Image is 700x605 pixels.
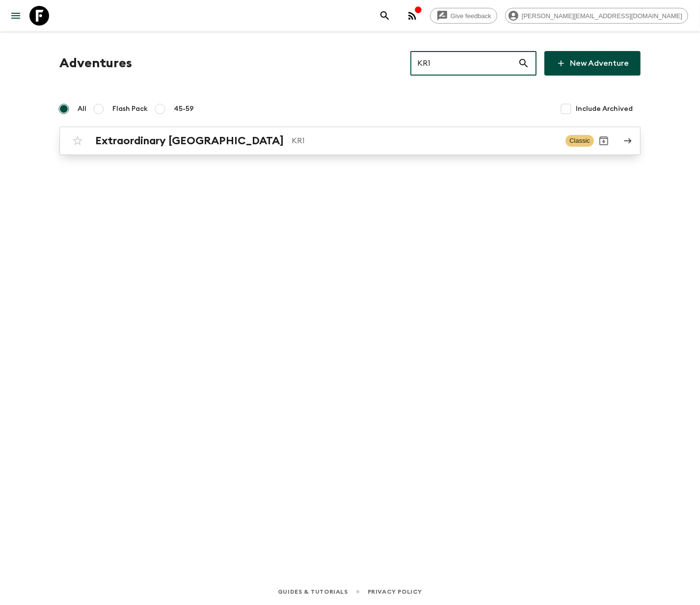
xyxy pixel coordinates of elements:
[368,586,422,597] a: Privacy Policy
[278,586,348,597] a: Guides & Tutorials
[112,104,148,114] span: Flash Pack
[565,135,594,147] span: Classic
[544,51,641,76] a: New Adventure
[375,6,395,26] button: search adventures
[430,8,497,24] a: Give feedback
[594,131,614,151] button: Archive
[59,127,641,155] a: Extraordinary [GEOGRAPHIC_DATA]KR1ClassicArchive
[78,104,86,114] span: All
[174,104,194,114] span: 45-59
[445,12,497,20] span: Give feedback
[95,134,284,147] h2: Extraordinary [GEOGRAPHIC_DATA]
[505,8,688,24] div: [PERSON_NAME][EMAIL_ADDRESS][DOMAIN_NAME]
[410,50,518,77] input: e.g. AR1, Argentina
[292,135,558,147] p: KR1
[59,53,132,73] h1: Adventures
[576,104,633,114] span: Include Archived
[6,6,26,26] button: menu
[516,12,688,20] span: [PERSON_NAME][EMAIL_ADDRESS][DOMAIN_NAME]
